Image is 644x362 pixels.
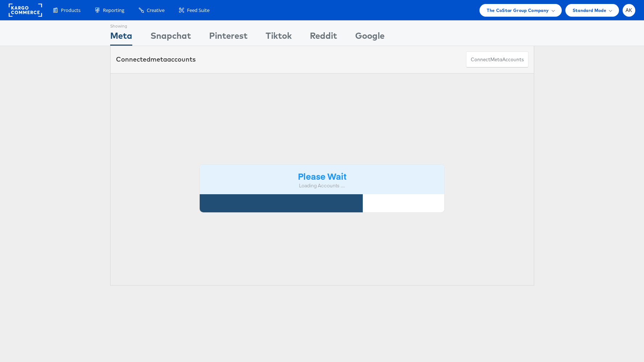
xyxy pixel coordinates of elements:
span: Reporting [103,7,124,14]
div: Snapchat [150,29,191,46]
span: AK [626,8,632,13]
div: Pinterest [209,29,248,46]
span: Products [61,7,80,14]
div: Tiktok [266,29,292,46]
div: Meta [110,29,132,46]
strong: Please Wait [298,170,346,182]
span: meta [150,55,167,63]
div: Reddit [310,29,337,46]
div: Showing [110,21,132,29]
span: Standard Mode [573,7,606,14]
span: The CoStar Group Company [487,7,549,14]
div: Google [355,29,385,46]
span: Feed Suite [187,7,209,14]
div: Connected accounts [116,55,196,64]
div: Loading Accounts .... [205,182,439,189]
span: Creative [147,7,165,14]
span: meta [490,56,502,63]
button: ConnectmetaAccounts [466,51,528,68]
